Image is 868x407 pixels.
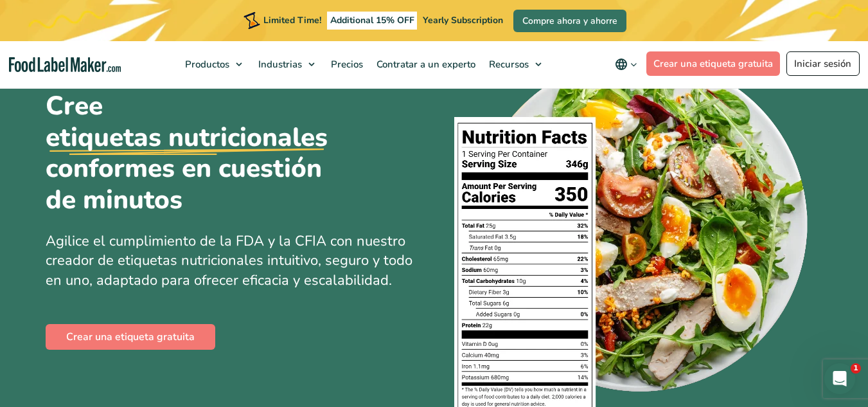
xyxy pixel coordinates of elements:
[179,41,249,87] a: Productos
[46,91,354,216] h1: Cree conformes en cuestión de minutos
[824,363,855,394] iframe: Intercom live chat
[483,41,548,87] a: Recursos
[851,363,861,374] span: 1
[252,41,321,87] a: Industrias
[423,14,503,26] span: Yearly Subscription
[324,41,367,87] a: Precios
[46,324,215,350] a: Crear una etiqueta gratuita
[646,51,781,76] a: Crear una etiqueta gratuita
[254,58,303,71] span: Industrias
[786,51,860,76] a: Iniciar sesión
[373,58,477,71] span: Contratar a un experto
[46,231,412,291] span: Agilice el cumplimiento de la FDA y la CFIA con nuestro creador de etiquetas nutricionales intuit...
[181,58,231,71] span: Productos
[485,58,530,71] span: Recursos
[370,41,479,87] a: Contratar a un experto
[327,12,418,30] span: Additional 15% OFF
[513,10,626,32] a: Compre ahora y ahorre
[327,58,364,71] span: Precios
[46,122,328,154] u: etiquetas nutricionales
[263,14,321,26] span: Limited Time!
